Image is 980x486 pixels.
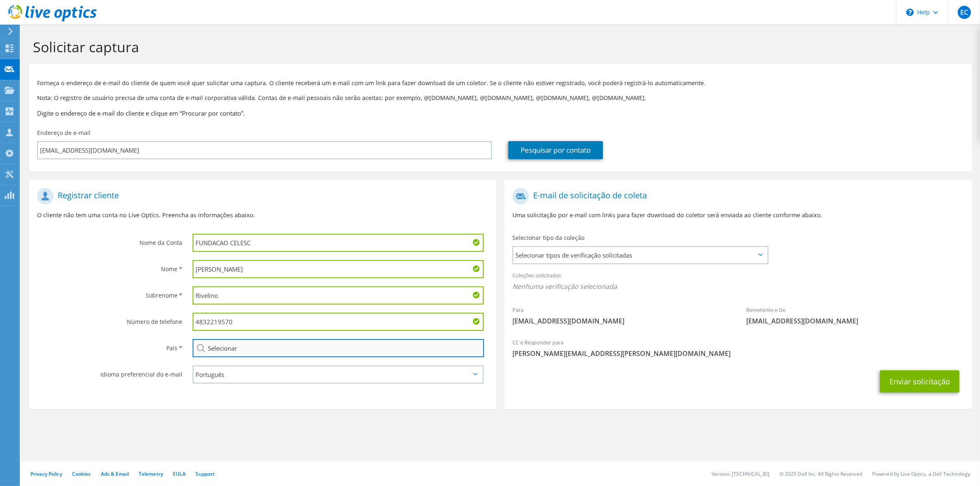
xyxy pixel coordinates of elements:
[101,470,129,477] a: Ads & Email
[37,313,182,326] label: Número de telefone
[504,301,738,330] div: Para
[738,301,972,330] div: Remetente e De
[512,211,963,220] p: Uma solicitação por e-mail com links para fazer download do coletor será enviada ao cliente confo...
[30,470,62,477] a: Privacy Policy
[37,339,182,352] label: País *
[37,234,182,247] label: Nome da Conta
[880,370,959,393] button: Enviar solicitação
[712,470,770,477] li: Version: [TECHNICAL_ID]
[37,129,91,137] label: Endereço de e-mail
[513,247,767,263] span: Selecionar tipos de verificação solicitadas
[37,93,964,102] p: Nota: O registro de usuário precisa de uma conta de e-mail corporativa válida. Contas de e-mail p...
[37,188,484,205] h1: Registrar cliente
[72,470,91,477] a: Cookies
[780,470,862,477] li: © 2025 Dell Inc. All Rights Reserved
[512,316,730,326] span: [EMAIL_ADDRESS][DOMAIN_NAME]
[512,234,584,242] label: Selecionar tipo da coleção
[37,109,964,118] h3: Digite o endereço de e-mail do cliente e clique em “Procurar por contato”.
[872,470,970,477] li: Powered by Live Optics, a Dell Technology
[512,349,963,358] span: [PERSON_NAME][EMAIL_ADDRESS][PERSON_NAME][DOMAIN_NAME]
[37,79,964,88] p: Forneça o endereço de e-mail do cliente de quem você quer solicitar uma captura. O cliente recebe...
[37,365,182,379] label: Idioma preferencial do e-mail
[37,211,488,220] p: O cliente não tem uma conta no Live Optics. Preencha as informações abaixo.
[37,260,182,273] label: Nome *
[512,282,963,291] span: Nenhuma verificação selecionada
[746,316,964,326] span: [EMAIL_ADDRESS][DOMAIN_NAME]
[504,267,971,297] div: Coleções solicitadas
[958,6,971,19] span: EC
[139,470,163,477] a: Telemetry
[196,470,215,477] a: Support
[512,188,959,205] h1: E-mail de solicitação de coleta
[508,141,603,159] a: Pesquisar por contato
[906,9,914,16] svg: \n
[504,334,971,362] div: CC e Responder para
[173,470,186,477] a: EULA
[37,286,182,300] label: Sobrenome *
[33,38,964,56] h1: Solicitar captura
